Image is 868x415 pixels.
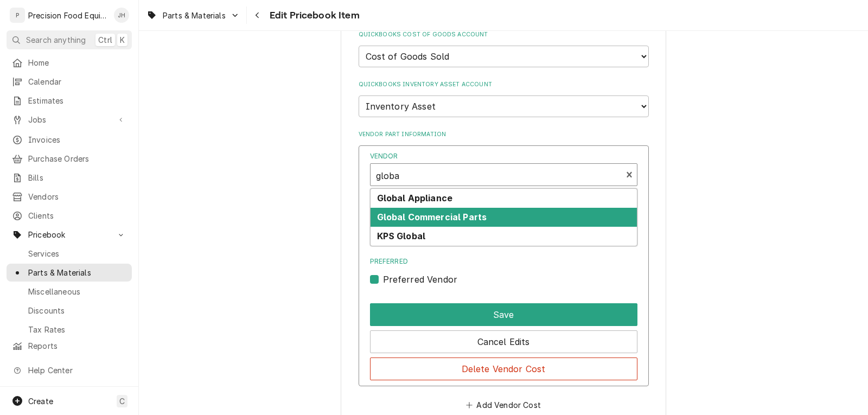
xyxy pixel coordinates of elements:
[370,353,637,380] div: Button Group Row
[383,273,458,286] label: Preferred Vendor
[370,257,637,266] label: Preferred
[7,169,132,187] a: Bills
[370,326,637,353] div: Button Group Row
[28,397,53,406] span: Create
[28,248,126,259] span: Services
[7,30,132,49] button: Search anythingCtrlK
[464,398,543,413] button: Add Vendor Cost
[377,231,426,241] strong: KPS Global
[359,30,649,39] label: QuickBooks Cost of Goods Account
[28,76,126,87] span: Calendar
[7,361,132,379] a: Go to Help Center
[7,92,132,110] a: Estimates
[119,395,125,407] span: C
[7,283,132,301] a: Miscellaneous
[98,34,112,46] span: Ctrl
[7,226,132,244] a: Go to Pricebook
[370,330,637,353] button: Cancel Edits
[370,257,637,286] div: Preferred
[359,30,649,67] div: QuickBooks Cost of Goods Account
[7,337,132,355] a: Reports
[359,130,649,139] label: Vendor Part Information
[28,114,110,125] span: Jobs
[28,153,126,164] span: Purchase Orders
[359,80,649,117] div: QuickBooks Inventory Asset Account
[28,210,126,221] span: Clients
[28,191,126,202] span: Vendors
[7,188,132,206] a: Vendors
[7,245,132,263] a: Services
[28,10,108,21] div: Precision Food Equipment LLC
[120,34,125,46] span: K
[359,80,649,89] label: QuickBooks Inventory Asset Account
[266,8,360,23] span: Edit Pricebook Item
[370,303,637,326] button: Save
[7,73,132,91] a: Calendar
[114,8,129,23] div: Jason Hertel's Avatar
[7,321,132,339] a: Tax Rates
[163,10,226,21] span: Parts & Materials
[28,324,126,335] span: Tax Rates
[28,286,126,297] span: Miscellaneous
[7,54,132,72] a: Home
[28,134,126,145] span: Invoices
[7,264,132,282] a: Parts & Materials
[7,302,132,320] a: Discounts
[249,7,266,24] button: Navigate back
[370,357,637,380] button: Delete Vendor Cost
[7,207,132,225] a: Clients
[28,340,126,352] span: Reports
[28,365,125,376] span: Help Center
[370,299,637,380] div: Button Group
[7,380,132,398] a: Go to What's New
[28,57,126,68] span: Home
[28,95,126,106] span: Estimates
[377,212,487,222] strong: Global Commercial Parts
[28,384,125,395] span: What's New
[370,299,637,326] div: Button Group Row
[359,130,649,412] div: Vendor Part Information
[26,34,86,46] span: Search anything
[370,151,637,186] div: Vendor
[370,151,637,286] div: Vendor Part Cost Edit Form
[28,305,126,316] span: Discounts
[28,172,126,183] span: Bills
[7,150,132,168] a: Purchase Orders
[142,7,244,24] a: Go to Parts & Materials
[28,267,126,278] span: Parts & Materials
[114,8,129,23] div: JH
[7,131,132,149] a: Invoices
[377,193,453,203] strong: Global Appliance
[370,151,637,161] label: Vendor
[10,8,25,23] div: P
[7,111,132,129] a: Go to Jobs
[28,229,110,240] span: Pricebook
